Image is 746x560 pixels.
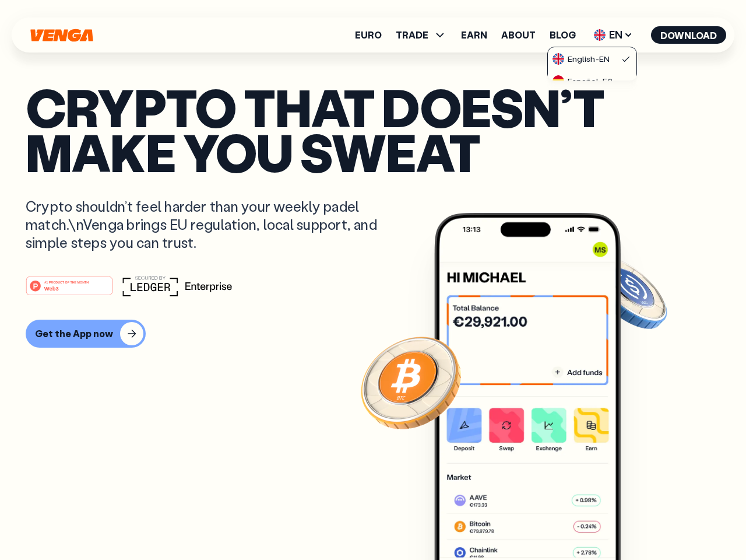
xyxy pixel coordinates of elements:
[553,75,613,87] div: Español - ES
[396,28,447,42] span: TRADE
[35,328,113,339] div: Get the App now
[553,53,610,65] div: English - EN
[594,29,606,41] img: flag-uk
[355,30,382,40] a: Euro
[29,29,94,42] svg: Home
[26,283,113,298] a: #1 PRODUCT OF THE MONTHWeb3
[550,30,576,40] a: Blog
[396,30,428,40] span: TRADE
[461,30,487,40] a: Earn
[553,75,564,87] img: flag-es
[358,330,463,435] img: Bitcoin
[553,53,564,65] img: flag-uk
[548,69,636,92] a: flag-esEspañol-ES
[26,320,720,348] a: Get the App now
[651,26,726,44] button: Download
[44,285,59,291] tspan: Web3
[26,197,394,252] p: Crypto shouldn’t feel harder than your weekly padel match.\nVenga brings EU regulation, local sup...
[590,26,637,44] span: EN
[501,30,536,40] a: About
[26,320,146,348] button: Get the App now
[26,85,720,174] p: Crypto that doesn’t make you sweat
[586,251,670,335] img: USDC coin
[548,47,636,69] a: flag-ukEnglish-EN
[44,280,89,283] tspan: #1 PRODUCT OF THE MONTH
